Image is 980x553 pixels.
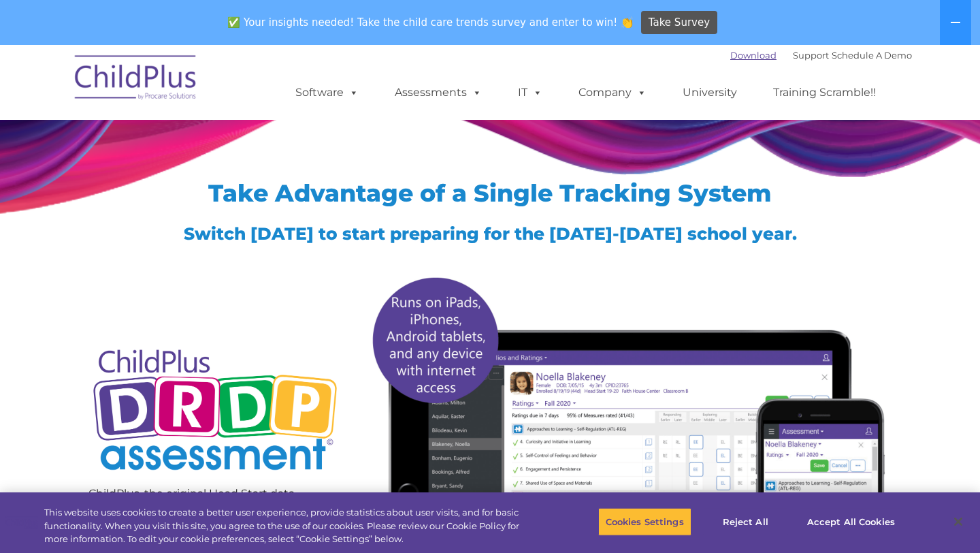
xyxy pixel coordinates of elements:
[730,50,777,61] a: Download
[943,507,973,537] button: Close
[68,46,204,114] img: ChildPlus by Procare Solutions
[381,79,495,106] a: Assessments
[641,11,718,35] a: Take Survey
[223,9,639,35] span: ✅ Your insights needed! Take the child care trends survey and enter to win! 👏
[282,79,372,106] a: Software
[793,50,829,61] a: Support
[759,79,889,106] a: Training Scramble!!
[184,223,797,244] span: Switch [DATE] to start preparing for the [DATE]-[DATE] school year.
[703,507,788,536] button: Reject All
[649,11,710,35] span: Take Survey
[730,50,912,61] font: |
[800,507,902,536] button: Accept All Cookies
[208,178,772,208] span: Take Advantage of a Single Tracking System
[44,506,539,546] div: This website uses cookies to create a better user experience, provide statistics about user visit...
[504,79,556,106] a: IT
[565,79,660,106] a: Company
[832,50,912,61] a: Schedule A Demo
[669,79,751,106] a: University
[598,507,691,536] button: Cookies Settings
[88,334,342,489] img: Copyright - DRDP Logo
